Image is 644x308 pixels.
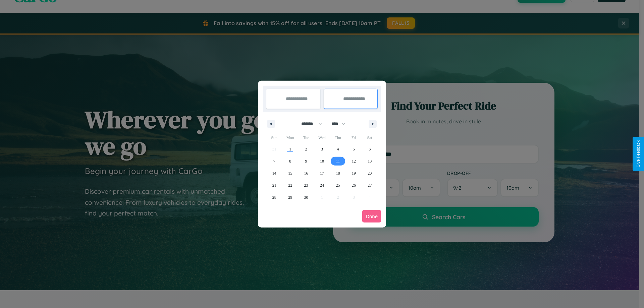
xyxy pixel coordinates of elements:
[305,155,307,167] span: 9
[266,132,282,143] span: Sun
[273,155,275,167] span: 7
[362,155,378,167] button: 13
[368,167,372,179] span: 20
[369,143,371,155] span: 6
[314,143,330,155] button: 3
[320,167,324,179] span: 17
[282,167,298,179] button: 15
[330,167,346,179] button: 18
[272,167,276,179] span: 14
[298,179,314,191] button: 23
[272,191,276,203] span: 28
[320,155,324,167] span: 10
[282,132,298,143] span: Mon
[314,155,330,167] button: 10
[314,179,330,191] button: 24
[362,143,378,155] button: 6
[298,191,314,203] button: 30
[314,132,330,143] span: Wed
[346,167,362,179] button: 19
[282,191,298,203] button: 29
[289,143,291,155] span: 1
[282,179,298,191] button: 22
[362,167,378,179] button: 20
[272,179,276,191] span: 21
[352,155,356,167] span: 12
[305,143,307,155] span: 2
[636,140,641,168] div: Give Feedback
[346,132,362,143] span: Fri
[298,143,314,155] button: 2
[298,155,314,167] button: 9
[298,132,314,143] span: Tue
[266,179,282,191] button: 21
[314,167,330,179] button: 17
[298,167,314,179] button: 16
[362,210,381,223] button: Done
[266,191,282,203] button: 28
[346,179,362,191] button: 26
[266,167,282,179] button: 14
[330,179,346,191] button: 25
[304,179,308,191] span: 23
[362,179,378,191] button: 27
[362,132,378,143] span: Sat
[336,155,340,167] span: 11
[353,143,355,155] span: 5
[352,167,356,179] span: 19
[337,143,339,155] span: 4
[282,155,298,167] button: 8
[330,143,346,155] button: 4
[330,155,346,167] button: 11
[346,143,362,155] button: 5
[289,155,291,167] span: 8
[330,132,346,143] span: Thu
[368,179,372,191] span: 27
[282,143,298,155] button: 1
[304,167,308,179] span: 16
[336,179,340,191] span: 25
[320,179,324,191] span: 24
[266,155,282,167] button: 7
[368,155,372,167] span: 13
[321,143,323,155] span: 3
[288,167,292,179] span: 15
[288,179,292,191] span: 22
[288,191,292,203] span: 29
[346,155,362,167] button: 12
[352,179,356,191] span: 26
[336,167,340,179] span: 18
[304,191,308,203] span: 30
